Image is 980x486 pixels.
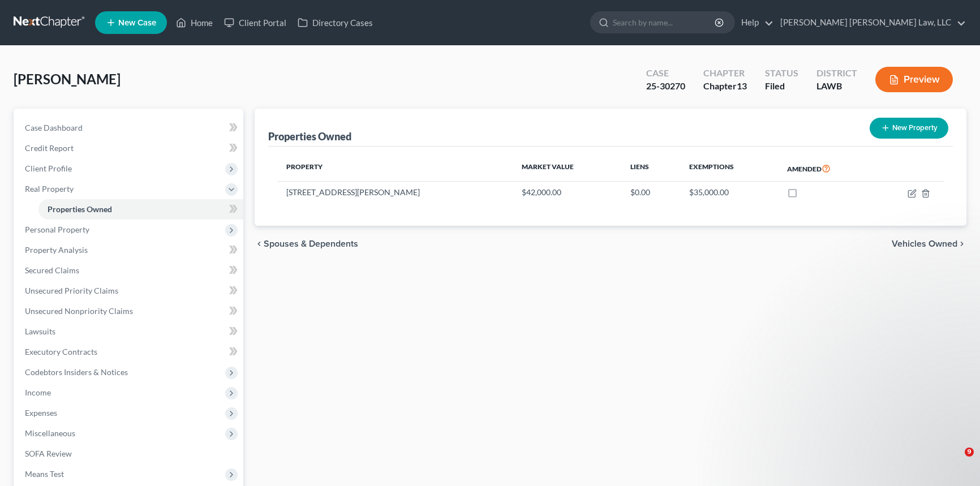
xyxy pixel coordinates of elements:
a: Secured Claims [16,260,243,281]
span: Codebtors Insiders & Notices [25,367,128,377]
a: Property Analysis [16,240,243,260]
span: Client Profile [25,164,72,173]
button: New Property [870,118,948,139]
div: District [816,67,857,80]
a: Lawsuits [16,321,243,342]
a: Executory Contracts [16,342,243,362]
span: Case Dashboard [25,123,83,132]
span: Real Property [25,184,74,193]
span: SOFA Review [25,449,72,458]
a: Credit Report [16,138,243,158]
td: [STREET_ADDRESS][PERSON_NAME] [277,182,513,203]
div: Case [646,67,685,80]
div: LAWB [816,80,857,93]
iframe: Intercom live chat [942,448,969,475]
span: 9 [965,448,974,457]
span: Miscellaneous [25,428,75,438]
input: Search by name... [613,12,716,33]
span: Expenses [25,408,57,418]
span: Lawsuits [25,326,55,336]
button: Preview [875,67,953,92]
span: Executory Contracts [25,347,97,356]
button: Vehicles Owned chevron_right [892,239,966,248]
span: Unsecured Nonpriority Claims [25,306,133,316]
a: Properties Owned [38,199,243,220]
td: $0.00 [621,182,680,203]
div: Chapter [703,80,747,93]
a: Unsecured Nonpriority Claims [16,301,243,321]
th: Amended [778,156,874,182]
a: Unsecured Priority Claims [16,281,243,301]
div: Properties Owned [268,130,351,143]
a: Case Dashboard [16,118,243,138]
i: chevron_right [957,239,966,248]
th: Liens [621,156,680,182]
button: chevron_left Spouses & Dependents [255,239,358,248]
span: [PERSON_NAME] [14,71,121,87]
th: Exemptions [680,156,777,182]
a: [PERSON_NAME] [PERSON_NAME] Law, LLC [775,12,966,33]
a: Directory Cases [292,12,379,33]
div: 25-30270 [646,80,685,93]
th: Market Value [513,156,621,182]
span: Credit Report [25,143,74,153]
span: Spouses & Dependents [264,239,358,248]
div: Status [765,67,798,80]
span: Personal Property [25,225,89,234]
div: Filed [765,80,798,93]
span: Properties Owned [48,204,112,214]
span: Income [25,388,51,397]
td: $35,000.00 [680,182,777,203]
span: Means Test [25,469,64,479]
i: chevron_left [255,239,264,248]
span: Unsecured Priority Claims [25,286,118,295]
a: SOFA Review [16,444,243,464]
td: $42,000.00 [513,182,621,203]
span: New Case [118,19,156,27]
span: 13 [737,80,747,91]
a: Client Portal [218,12,292,33]
span: Property Analysis [25,245,88,255]
a: Home [170,12,218,33]
span: Vehicles Owned [892,239,957,248]
div: Chapter [703,67,747,80]
span: Secured Claims [25,265,79,275]
a: Help [736,12,773,33]
th: Property [277,156,513,182]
